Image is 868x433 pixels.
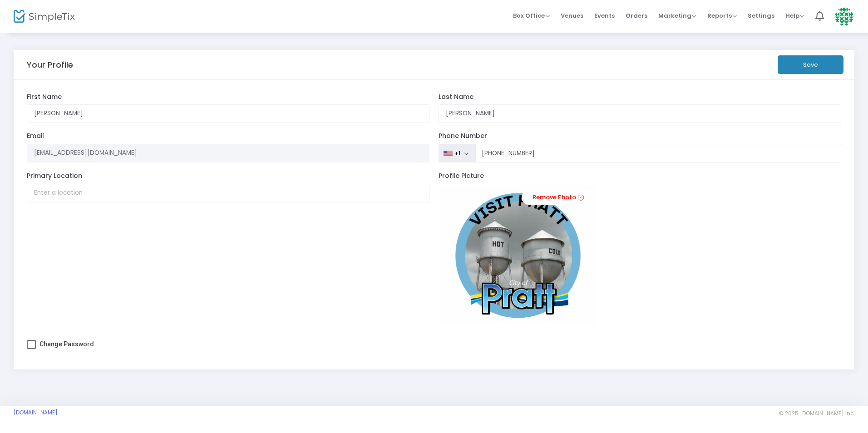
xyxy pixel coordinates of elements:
label: First Name [27,93,430,101]
span: Box Office [513,11,550,20]
input: Last Name [439,104,842,123]
label: Primary Location [27,172,430,180]
input: First Name [27,104,430,123]
label: Last Name [439,93,842,101]
span: Profile Picture [439,171,484,180]
a: Remove Photo [522,191,593,205]
a: [DOMAIN_NAME] [14,409,58,416]
span: Reports [707,11,737,20]
span: Orders [626,4,647,27]
button: Save [778,55,843,74]
div: +1 [454,150,460,157]
input: Phone Number [475,144,842,163]
label: Phone Number [439,132,842,140]
span: Settings [748,4,774,27]
h5: Your Profile [27,60,73,70]
span: Marketing [658,11,696,20]
input: Enter a location [27,184,430,202]
span: © 2025 [DOMAIN_NAME] Inc. [779,410,854,417]
span: Help [785,11,804,20]
span: Events [594,4,615,27]
button: +1 [439,144,475,163]
img: 7omejAAAAAZJREFUAwBn9N2ZHxvvagAAAABJRU5ErkJggg== [439,186,597,325]
span: Venues [561,4,583,27]
span: Change Password [39,340,94,348]
label: Email [27,132,430,140]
